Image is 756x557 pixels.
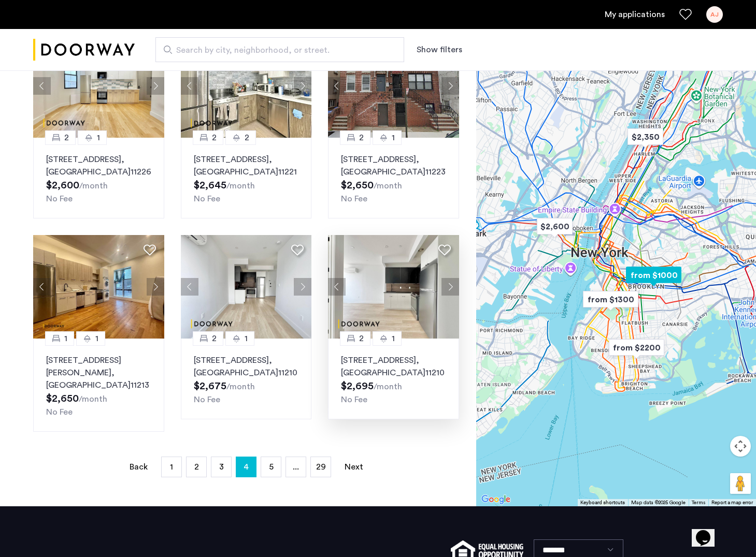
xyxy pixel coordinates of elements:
span: 1 [64,332,67,345]
p: [STREET_ADDRESS] 11223 [341,153,446,178]
nav: Pagination [33,457,459,477]
span: 2 [194,463,199,471]
img: 2016_638583384425549460.jpeg [33,235,164,339]
span: 1 [392,131,395,144]
button: Previous apartment [181,278,198,296]
button: Next apartment [147,77,164,95]
span: No Fee [341,395,367,404]
sub: /month [226,383,255,391]
a: Terms [692,499,705,506]
a: Cazamio logo [33,31,135,69]
span: 1 [245,332,248,345]
button: Previous apartment [181,77,198,95]
sub: /month [374,383,402,391]
img: dc6efc1f-24ba-4395-9182-45437e21be9a_638906327222857219.jpeg [33,34,164,138]
span: No Fee [46,195,73,203]
p: [STREET_ADDRESS] 11221 [194,153,299,178]
span: 1 [170,463,173,471]
button: Previous apartment [328,278,346,296]
button: Next apartment [441,77,459,95]
div: AJ [706,6,723,23]
p: [STREET_ADDRESS] 11210 [341,354,446,379]
button: Previous apartment [328,77,346,95]
span: 4 [244,459,249,475]
a: 21[STREET_ADDRESS], [GEOGRAPHIC_DATA]11210No Fee [328,339,459,419]
a: Report a map error [711,499,753,506]
button: Next apartment [441,278,459,296]
sub: /month [374,182,402,190]
a: Back [128,457,149,477]
a: 11[STREET_ADDRESS][PERSON_NAME], [GEOGRAPHIC_DATA]11213No Fee [33,339,164,432]
img: dc6efc1f-24ba-4395-9182-45437e21be9a_638859569518305422.jpeg [328,235,459,339]
input: Apartment Search [155,37,404,62]
span: 1 [97,131,100,144]
a: 21[STREET_ADDRESS], [GEOGRAPHIC_DATA]11210No Fee [181,339,312,419]
span: No Fee [194,395,220,404]
span: No Fee [341,195,367,203]
button: Next apartment [147,278,164,296]
span: Map data ©2025 Google [631,500,686,505]
span: $2,675 [194,381,226,391]
div: $2,600 [533,215,577,238]
span: 3 [219,463,224,471]
span: 1 [95,332,98,345]
span: No Fee [194,195,220,203]
p: [STREET_ADDRESS] 11210 [194,354,299,379]
span: 2 [212,131,217,144]
div: from $1300 [579,288,643,311]
div: from $1000 [622,263,686,287]
span: 29 [316,463,326,471]
iframe: chat widget [692,516,725,547]
a: Next [344,457,364,477]
span: 2 [64,131,69,144]
p: [STREET_ADDRESS] 11226 [46,153,151,178]
img: 4f6b9112-ac7c-4443-895b-e950d3f5df76_638850710732620540.png [181,34,312,138]
div: from $2200 [605,336,668,359]
button: Drag Pegman onto the map to open Street View [730,473,751,494]
a: My application [605,8,665,21]
sub: /month [79,395,107,403]
a: 21[STREET_ADDRESS], [GEOGRAPHIC_DATA]11223No Fee [328,138,459,218]
button: Previous apartment [33,77,51,95]
div: $2,350 [623,125,667,149]
sub: /month [79,182,108,190]
span: 2 [359,131,364,144]
button: Next apartment [294,278,311,296]
span: 2 [245,131,249,144]
span: $2,650 [341,180,374,190]
span: 2 [359,332,364,345]
button: Show or hide filters [417,43,462,56]
sub: /month [226,182,255,190]
span: Search by city, neighborhood, or street. [176,44,375,56]
span: $2,600 [46,180,79,190]
span: $2,650 [46,393,79,404]
span: $2,645 [194,180,226,190]
button: Next apartment [294,77,311,95]
button: Keyboard shortcuts [580,499,625,506]
img: Google [479,493,513,506]
a: Favorites [679,8,692,21]
img: 2016_638484664599997863.jpeg [328,34,459,138]
span: 1 [392,332,395,345]
img: dc6efc1f-24ba-4395-9182-45437e21be9a_638881883641702966.jpeg [181,235,312,339]
span: ... [293,463,299,471]
span: 5 [269,463,274,471]
a: Open this area in Google Maps (opens a new window) [479,493,513,506]
p: [STREET_ADDRESS][PERSON_NAME] 11213 [46,354,151,391]
a: 22[STREET_ADDRESS], [GEOGRAPHIC_DATA]11221No Fee [181,138,312,218]
button: Previous apartment [33,278,51,296]
button: Map camera controls [730,436,751,457]
a: 21[STREET_ADDRESS], [GEOGRAPHIC_DATA]11226No Fee [33,138,164,218]
img: logo [33,31,135,69]
span: $2,695 [341,381,374,391]
span: No Fee [46,408,73,416]
span: 2 [212,332,217,345]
